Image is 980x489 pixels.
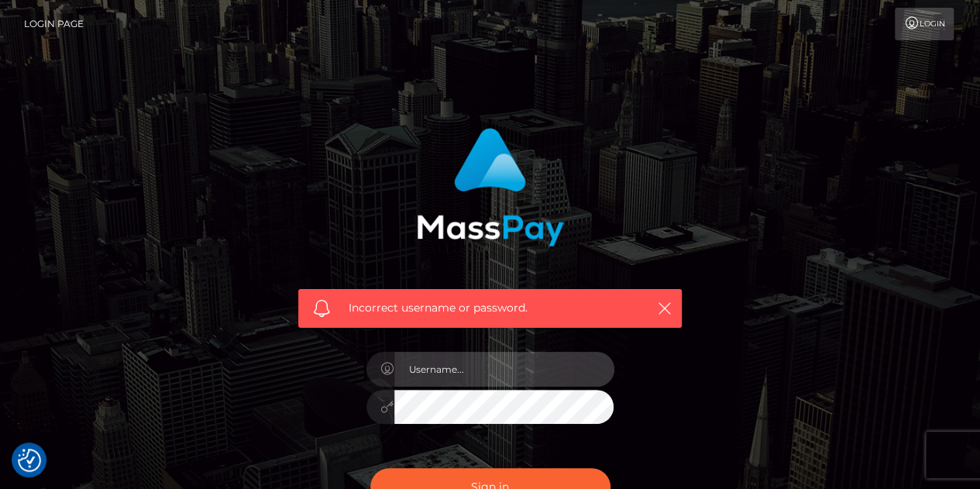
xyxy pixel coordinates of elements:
[349,300,631,316] span: Incorrect username or password.
[18,449,41,472] img: Revisit consent button
[24,8,84,40] a: Login Page
[18,449,41,472] button: Consent Preferences
[417,128,564,246] img: MassPay Login
[394,352,614,387] input: Username...
[895,8,954,40] a: Login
